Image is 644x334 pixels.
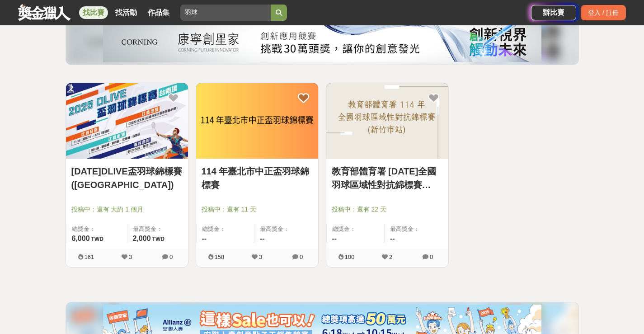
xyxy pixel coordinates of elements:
[202,165,313,192] a: 114 年臺北市中正盃羽球錦標賽
[180,5,271,21] input: 2025「洗手新日常：全民 ALL IN」洗手歌全台徵選
[71,205,183,214] span: 投稿中：還有 大約 1 個月
[91,236,103,242] span: TWD
[389,254,392,260] span: 2
[390,235,395,242] span: --
[72,225,122,234] span: 總獎金：
[332,225,379,234] span: 總獎金：
[144,6,173,19] a: 作品集
[196,83,318,159] a: Cover Image
[390,225,443,234] span: 最高獎金：
[202,205,313,214] span: 投稿中：還有 11 天
[66,83,188,159] img: Cover Image
[71,165,183,192] a: [DATE]DLIVE盃羽球錦標賽([GEOGRAPHIC_DATA])
[112,6,141,19] a: 找活動
[260,225,313,234] span: 最高獎金：
[259,254,262,260] span: 3
[332,165,443,192] a: 教育部體育署 [DATE]全國羽球區域性對抗錦標賽([GEOGRAPHIC_DATA])
[202,225,249,234] span: 總獎金：
[202,235,207,242] span: --
[196,83,318,159] img: Cover Image
[79,6,108,19] a: 找比賽
[332,205,443,214] span: 投稿中：還有 22 天
[531,5,576,20] a: 辦比賽
[345,254,355,260] span: 100
[85,254,94,260] span: 161
[332,235,337,242] span: --
[103,22,541,62] img: 450e0687-a965-40c0-abf0-84084e733638.png
[215,254,225,260] span: 158
[129,254,132,260] span: 3
[133,225,183,234] span: 最高獎金：
[326,83,448,159] a: Cover Image
[260,235,265,242] span: --
[326,83,448,159] img: Cover Image
[152,236,165,242] span: TWD
[72,235,90,242] span: 6,000
[169,254,173,260] span: 0
[430,254,433,260] span: 0
[66,83,188,159] a: Cover Image
[300,254,303,260] span: 0
[581,5,626,20] div: 登入 / 註冊
[133,235,151,242] span: 2,000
